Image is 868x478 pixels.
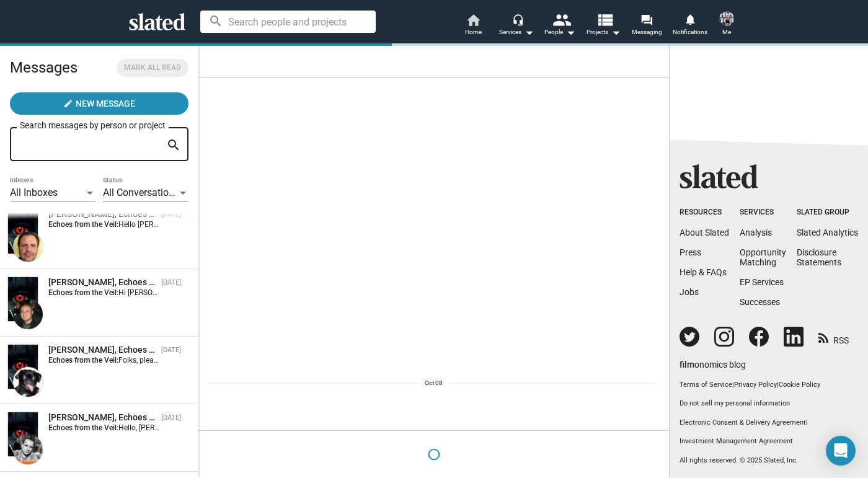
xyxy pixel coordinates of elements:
[740,208,786,218] div: Services
[13,435,43,464] img: Marco Allegri
[200,11,376,33] input: Search people and projects
[680,208,729,218] div: Resources
[552,11,570,29] mat-icon: people
[587,25,621,40] span: Projects
[48,344,156,356] div: Sharon Bruneau, Echoes from the Veil
[521,25,536,40] mat-icon: arrow_drop_down
[166,136,181,155] mat-icon: search
[680,267,727,277] a: Help & FAQs
[161,414,181,422] time: [DATE]
[684,13,696,25] mat-icon: notifications
[740,228,772,237] a: Analysis
[777,381,779,389] span: |
[680,287,699,297] a: Jobs
[499,25,534,40] div: Services
[48,412,156,423] div: Marco Allegri, Echoes from the Veil
[8,412,38,456] img: Echoes from the Veil
[779,381,820,389] a: Cookie Policy
[826,436,856,466] div: Open Intercom Messenger
[466,12,480,27] mat-icon: home
[668,12,712,40] a: Notifications
[732,381,734,389] span: |
[680,360,694,370] span: film
[797,247,841,267] a: DisclosureStatements
[680,418,806,427] a: Electronic Consent & Delivery Agreement
[161,346,181,354] time: [DATE]
[124,61,181,74] span: Mark all read
[76,92,135,115] span: New Message
[680,228,729,237] a: About Slated
[582,12,625,40] button: Projects
[632,25,662,40] span: Messaging
[451,12,495,40] a: Home
[806,418,808,427] span: |
[680,349,746,371] a: filmonomics blog
[48,277,156,288] div: Antonino Iacopino, Echoes from the Veil
[544,25,575,40] div: People
[740,247,786,267] a: OpportunityMatching
[13,299,43,329] img: Antonino Iacopino
[625,12,668,40] a: Messaging
[640,14,652,25] mat-icon: forum
[48,356,118,365] strong: Echoes from the Veil:
[10,187,58,198] span: All Inboxes
[734,381,777,389] a: Privacy Policy
[797,208,858,218] div: Slated Group
[48,220,118,229] strong: Echoes from the Veil:
[8,345,38,389] img: Echoes from the Veil
[161,278,181,286] time: [DATE]
[563,25,578,40] mat-icon: arrow_drop_down
[48,288,118,297] strong: Echoes from the Veil:
[680,399,858,409] button: Do not sell my personal information
[680,456,858,466] p: All rights reserved. © 2025 Slated, Inc.
[797,228,858,237] a: Slated Analytics
[818,327,849,347] a: RSS
[680,381,732,389] a: Terms of Service
[722,25,731,40] span: Me
[740,277,784,287] a: EP Services
[538,12,582,40] button: People
[680,247,701,257] a: Press
[740,297,780,307] a: Successes
[10,92,188,115] button: New Message
[608,25,623,40] mat-icon: arrow_drop_down
[13,367,43,397] img: Sharon Bruneau
[63,99,73,108] mat-icon: create
[13,232,43,262] img: Larry Nealy
[103,187,179,198] span: All Conversations
[719,11,734,26] img: Nicole Sell
[712,9,742,41] button: Nicole SellMe
[495,12,538,40] button: Services
[596,11,614,29] mat-icon: view_list
[8,209,38,253] img: Echoes from the Veil
[680,437,858,446] a: Investment Management Agreement
[117,59,188,77] button: Mark all read
[673,25,707,40] span: Notifications
[465,25,482,40] span: Home
[10,53,77,82] h2: Messages
[48,423,118,432] strong: Echoes from the Veil:
[512,14,523,25] mat-icon: headset_mic
[8,277,38,321] img: Echoes from the Veil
